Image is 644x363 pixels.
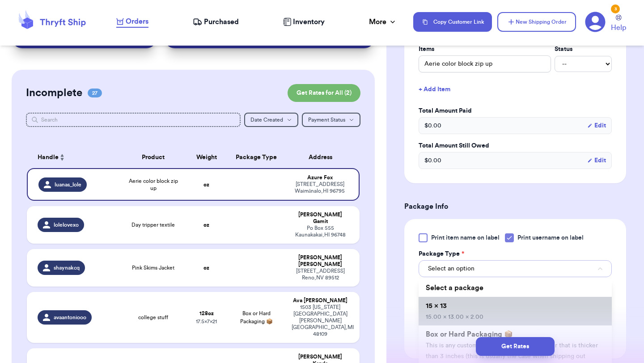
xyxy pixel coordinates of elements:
a: Help [611,15,626,33]
button: + Add Item [415,80,615,99]
span: 27 [88,89,102,97]
label: Status [555,45,612,54]
label: Total Amount Paid [419,106,612,115]
div: [STREET_ADDRESS] Reno , NV 89512 [292,268,349,281]
span: Select an option [428,264,475,273]
span: Print item name on label [431,233,500,242]
span: Purchased [204,17,239,27]
th: Weight [186,147,226,168]
button: Get Rates for All (2) [288,84,360,102]
th: Product [120,147,186,168]
span: Inventory [293,17,325,27]
span: 15.00 x 13.00 x 2.00 [426,314,483,320]
a: Orders [116,16,148,28]
div: Ava [PERSON_NAME] [292,297,349,304]
div: [PERSON_NAME] Gamit [292,211,349,225]
span: $ 0.00 [424,121,441,130]
strong: oz [203,182,209,187]
label: Items [419,45,551,54]
span: Help [611,22,626,33]
span: lolelovexo [54,221,79,228]
span: Box or Hard Packaging 📦 [240,311,273,324]
span: Print username on label [517,233,584,242]
button: Payment Status [302,113,360,127]
th: Address [286,147,360,168]
h3: Package Info [404,201,626,212]
div: 3 [611,4,620,13]
button: New Shipping Order [497,12,576,32]
button: Date Created [244,113,298,127]
span: $ 0.00 [424,156,441,165]
span: college stuff [138,314,168,321]
span: Pink Skims Jacket [132,264,174,271]
span: Orders [126,16,148,27]
a: Inventory [283,17,325,27]
span: Payment Status [308,117,345,122]
span: luanas_lole [55,181,81,188]
span: 15 x 13 [426,302,447,309]
button: Edit [587,121,606,130]
button: Select an option [419,260,612,277]
span: shaynakcq [54,264,80,271]
input: Search [26,113,241,127]
label: Package Type [419,249,464,258]
div: [PERSON_NAME] [PERSON_NAME] [292,254,349,268]
button: Sort ascending [59,152,66,163]
a: Purchased [193,17,239,27]
label: Total Amount Still Owed [419,141,612,150]
span: 17.5 x 7 x 21 [196,319,217,324]
strong: oz [203,265,209,270]
a: 3 [585,12,606,32]
span: Aerie color block zip up [125,177,181,192]
span: Date Created [250,117,283,122]
span: Select a package [426,284,483,291]
strong: 128 oz [199,311,214,316]
div: [STREET_ADDRESS] Waimānalo , HI 96795 [292,181,348,194]
span: Handle [38,153,59,162]
button: Copy Customer Link [413,12,492,32]
div: Po Box 555 Kaunakakai , HI 96748 [292,225,349,238]
th: Package Type [226,147,286,168]
span: avaantoniooo [54,314,86,321]
div: Azure Fox [292,174,348,181]
div: 1503 [US_STATE][GEOGRAPHIC_DATA] [PERSON_NAME][GEOGRAPHIC_DATA] , MI 48109 [292,304,349,338]
div: More [369,17,397,27]
button: Edit [587,156,606,165]
strong: oz [203,222,209,228]
span: Day tripper textile [131,221,175,228]
h2: Incomplete [26,86,82,100]
button: Get Rates [476,337,555,356]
